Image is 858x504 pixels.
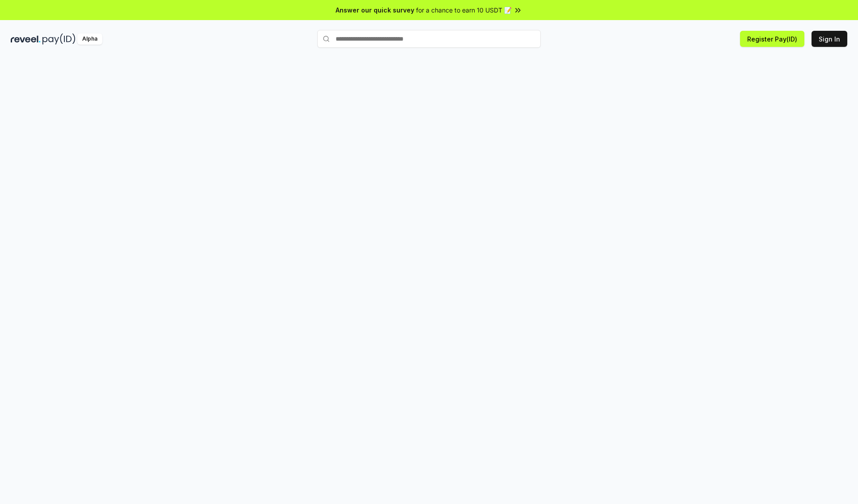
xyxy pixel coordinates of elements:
img: reveel_dark [11,33,41,45]
img: pay_id [42,33,76,45]
button: Sign In [812,31,847,47]
span: for a chance to earn 10 USDT 📝 [416,5,512,15]
span: Answer our quick survey [336,5,414,15]
button: Register Pay(ID) [740,31,804,47]
div: Alpha [77,33,102,45]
